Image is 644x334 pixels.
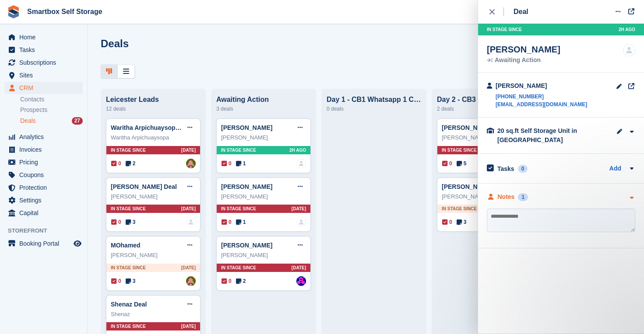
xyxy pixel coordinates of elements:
[619,26,635,33] span: 2H AGO
[19,207,72,219] span: Capital
[111,218,121,226] span: 0
[496,101,587,108] a: [EMAIL_ADDRESS][DOMAIN_NAME]
[126,218,136,226] span: 3
[221,147,256,153] span: In stage since
[19,237,72,250] span: Booking Portal
[327,96,421,104] div: Day 1 - CB1 Whatsapp 1 CB2
[222,277,232,285] span: 0
[437,104,531,114] div: 2 deals
[4,169,83,181] a: menu
[19,169,72,181] span: Coupons
[181,264,196,271] span: [DATE]
[111,323,146,330] span: In stage since
[327,104,421,114] div: 0 deals
[487,57,560,63] div: Awaiting Action
[221,264,256,271] span: In stage since
[20,116,83,125] a: Deals 27
[111,192,196,201] div: [PERSON_NAME]
[19,69,72,81] span: Sites
[19,194,72,206] span: Settings
[181,323,196,330] span: [DATE]
[72,117,83,125] div: 27
[222,160,232,167] span: 0
[623,44,635,56] img: deal-assignee-blank
[221,242,272,249] a: [PERSON_NAME]
[19,143,72,156] span: Invoices
[4,56,83,69] a: menu
[19,82,72,94] span: CRM
[186,276,196,286] img: Alex Selenitsas
[221,251,306,260] div: [PERSON_NAME]
[19,56,72,69] span: Subscriptions
[4,156,83,168] a: menu
[457,160,467,167] span: 5
[101,38,129,49] h1: Deals
[609,164,621,174] a: Add
[442,218,452,226] span: 0
[111,133,196,142] div: Waritha Arpichuaysopa
[221,124,272,131] a: [PERSON_NAME]
[20,106,47,114] span: Prospects
[24,4,106,19] a: Smartbox Self Storage
[296,217,306,227] img: deal-assignee-blank
[8,226,87,235] span: Storefront
[236,277,246,285] span: 2
[221,133,306,142] div: [PERSON_NAME]
[4,69,83,81] a: menu
[496,93,587,101] a: [PHONE_NUMBER]
[111,160,121,167] span: 0
[236,160,246,167] span: 1
[111,124,194,131] a: Waritha Arpichuaysopa Deal
[487,44,560,55] div: [PERSON_NAME]
[518,193,528,201] div: 1
[292,264,306,271] span: [DATE]
[296,159,306,168] a: deal-assignee-blank
[4,181,83,194] a: menu
[221,192,306,201] div: [PERSON_NAME]
[442,205,477,212] span: In stage since
[111,310,196,319] div: Shenaz
[106,96,201,104] div: Leicester Leads
[19,156,72,168] span: Pricing
[19,181,72,194] span: Protection
[4,143,83,156] a: menu
[487,26,522,33] span: In stage since
[19,44,72,56] span: Tasks
[186,159,196,168] img: Alex Selenitsas
[498,192,515,202] div: Notes
[19,131,72,143] span: Analytics
[111,251,196,260] div: [PERSON_NAME]
[4,207,83,219] a: menu
[4,131,83,143] a: menu
[126,160,136,167] span: 2
[442,192,527,201] div: [PERSON_NAME]
[518,165,528,173] div: 0
[181,205,196,212] span: [DATE]
[4,31,83,43] a: menu
[497,126,585,145] div: 20 sq.ft Self Storage Unit in [GEOGRAPHIC_DATA]
[111,301,147,308] a: Shenaz Deal
[20,105,83,115] a: Prospects
[437,96,531,104] div: Day 2 - CB3 WA/Email 1
[20,95,83,104] a: Contacts
[20,117,36,125] span: Deals
[457,218,467,226] span: 3
[442,183,493,190] a: [PERSON_NAME]
[296,276,306,286] img: Sam Austin
[111,205,146,212] span: In stage since
[4,44,83,56] a: menu
[442,160,452,167] span: 0
[19,31,72,43] span: Home
[221,205,256,212] span: In stage since
[289,147,306,153] span: 2H AGO
[111,242,141,249] a: MOhamed
[442,133,527,142] div: [PERSON_NAME]
[72,238,83,249] a: Preview store
[186,217,196,227] a: deal-assignee-blank
[181,147,196,153] span: [DATE]
[216,96,311,104] div: Awaiting Action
